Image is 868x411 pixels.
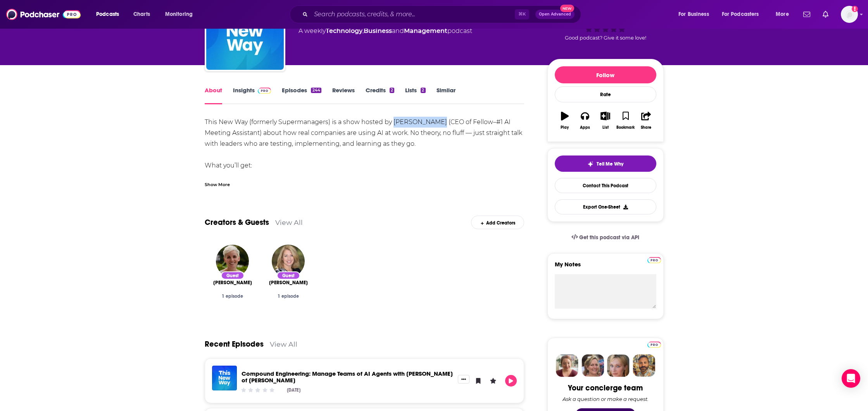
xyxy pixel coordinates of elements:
span: Good podcast? Give it some love! [565,35,646,41]
span: Charts [133,9,150,20]
button: open menu [673,8,719,21]
a: InsightsPodchaser Pro [233,86,271,104]
a: Show notifications dropdown [820,8,832,21]
a: Liz Wiseman [269,280,308,286]
div: Rate [555,86,656,102]
a: Contact This Podcast [555,178,656,193]
div: Share [641,125,651,130]
span: , [362,27,364,35]
input: Search podcasts, credits, & more... [311,8,515,21]
a: Creators & Guests [205,218,269,227]
img: Podchaser Pro [647,257,661,263]
div: Open Intercom Messenger [842,369,860,388]
button: tell me why sparkleTell Me Why [555,155,656,172]
a: Recent Episodes [205,339,264,349]
div: Community Rating: 0 out of 5 [240,387,275,393]
img: Compound Engineering: Manage Teams of AI Agents with Kieran Klaassen of Cora [212,366,237,390]
img: Podchaser - Follow, Share and Rate Podcasts [6,7,81,22]
img: User Profile [841,6,858,23]
div: Search podcasts, credits, & more... [297,5,588,23]
button: Bookmark [616,107,636,135]
a: Episodes244 [282,86,321,104]
button: Export One-Sheet [555,199,656,214]
span: More [776,9,789,20]
a: About [205,86,222,104]
img: Podchaser Pro [647,342,661,348]
button: Bookmark Episode [473,375,484,387]
img: Camille Fournier [216,245,249,278]
a: Lists2 [405,86,425,104]
img: Jules Profile [607,354,630,377]
a: Technology [326,27,362,35]
div: Guest [277,271,300,280]
button: Leave a Rating [487,375,499,387]
div: Bookmark [616,125,635,130]
span: Get this podcast via API [579,234,639,241]
img: Liz Wiseman [272,245,305,278]
a: Show notifications dropdown [800,8,813,21]
span: [PERSON_NAME] [213,280,252,286]
div: Guest [221,271,244,280]
button: Show profile menu [841,6,858,23]
button: Play [555,107,575,135]
a: Pro website [647,340,661,348]
img: Sydney Profile [556,354,578,377]
a: Charts [128,8,155,21]
a: Business [364,27,392,35]
div: This New Way (formerly Supermanagers) is a show hosted by [PERSON_NAME] (CEO of Fellow–#1 AI Meet... [205,117,525,236]
div: [DATE] [287,387,300,393]
span: New [560,5,574,12]
button: Open AdvancedNew [535,10,575,19]
span: Tell Me Why [597,161,623,167]
span: For Business [678,9,709,20]
img: Jon Profile [633,354,655,377]
div: 244 [311,88,321,93]
div: List [602,125,609,130]
div: Play [561,125,569,130]
button: open menu [160,8,203,21]
button: Apps [575,107,595,135]
div: A weekly podcast [299,26,472,36]
div: 1 episode [267,294,310,299]
span: Open Advanced [539,12,571,16]
a: Compound Engineering: Manage Teams of AI Agents with Kieran Klaassen of Cora [242,370,453,384]
span: Podcasts [96,9,119,20]
button: open menu [770,8,799,21]
button: open menu [91,8,129,21]
span: For Podcasters [722,9,759,20]
span: and [392,27,404,35]
a: Credits2 [366,86,394,104]
a: Reviews [332,86,355,104]
div: Add Creators [471,216,524,229]
a: Pro website [647,256,661,263]
button: Play [505,375,517,387]
a: Get this podcast via API [565,228,646,247]
div: 1 episode [211,294,254,299]
a: Similar [437,86,456,104]
label: My Notes [555,261,656,274]
a: Management [404,27,447,35]
span: Monitoring [165,9,193,20]
button: Share [636,107,656,135]
span: ⌘ K [515,9,529,19]
div: Apps [580,125,590,130]
img: Podchaser Pro [258,88,271,94]
button: Follow [555,66,656,83]
a: Camille Fournier [213,280,252,286]
div: 2 [390,88,394,93]
div: 2 [421,88,425,93]
img: tell me why sparkle [587,161,594,167]
button: Show More Button [458,375,469,383]
div: Your concierge team [568,383,643,393]
span: Logged in as sashagoldin [841,6,858,23]
a: View All [275,218,303,226]
div: Ask a question or make a request. [563,396,649,402]
img: Barbara Profile [582,354,604,377]
button: open menu [717,8,770,21]
span: [PERSON_NAME] [269,280,308,286]
button: List [595,107,615,135]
